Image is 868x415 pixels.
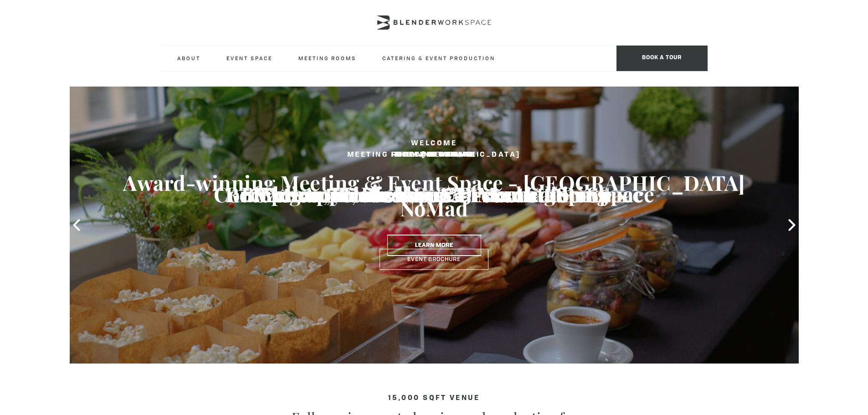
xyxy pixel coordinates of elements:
h2: Food & Beverage [106,150,762,161]
h2: Welcome [106,138,762,149]
a: Event Space [219,46,280,71]
h4: 15,000 sqft venue [161,395,708,402]
a: Learn More [387,235,481,256]
a: Meeting Rooms [291,46,364,71]
a: About [170,46,208,71]
a: Event Brochure [380,249,488,270]
span: Book a tour [616,46,708,71]
h3: Elegant, Delicious & 5-star Catering [106,182,762,207]
a: Catering & Event Production [375,46,503,71]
